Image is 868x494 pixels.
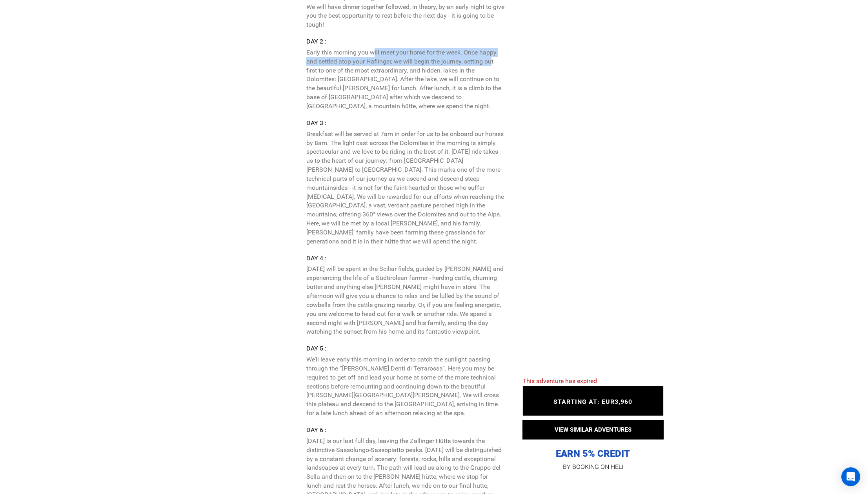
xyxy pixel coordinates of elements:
div: Day 6 : [306,426,504,435]
p: Breakfast will be served at 7am in order for us to be onboard our horses by 8am. The light cast a... [306,130,504,246]
div: Day 4 : [306,254,504,263]
p: Early this morning you will meet your horse for the week. Once happy and settled atop your Haflin... [306,48,504,111]
p: [DATE] will be spent in the Sciliar fields, guided by [PERSON_NAME] and experiencing the life of ... [306,265,504,336]
div: Day 5 : [306,344,504,353]
div: Open Intercom Messenger [841,467,860,486]
div: Day 3 : [306,119,504,128]
p: BY BOOKING ON HELI [522,461,664,472]
div: Day 2 : [306,37,504,46]
span: This adventure has expired [522,378,597,385]
button: VIEW SIMILAR ADVENTURES [522,420,664,440]
p: We’ll leave early this morning in order to catch the sunlight passing through the “[PERSON_NAME] ... [306,355,504,418]
span: STARTING AT: EUR3,960 [553,398,632,406]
